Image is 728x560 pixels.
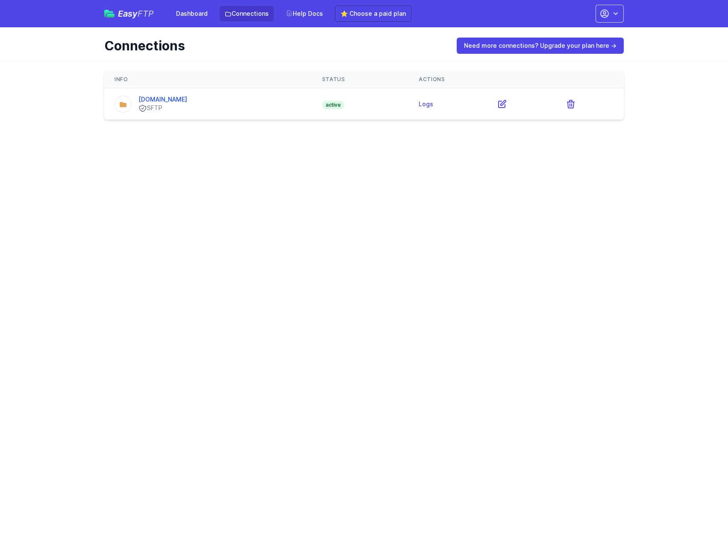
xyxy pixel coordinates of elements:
[118,9,154,18] span: Easy
[104,38,445,53] h1: Connections
[457,38,624,54] a: Need more connections? Upgrade your plan here →
[281,6,328,21] a: Help Docs
[419,100,433,108] a: Logs
[138,96,187,103] a: [DOMAIN_NAME]
[104,71,312,88] th: Info
[220,6,274,21] a: Connections
[171,6,213,21] a: Dashboard
[312,71,408,88] th: Status
[322,101,344,109] span: active
[335,6,411,22] a: ⭐ Choose a paid plan
[138,104,187,113] div: SFTP
[408,71,624,88] th: Actions
[138,9,154,19] span: FTP
[104,10,114,17] img: easyftp_logo.png
[104,9,154,18] a: EasyFTP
